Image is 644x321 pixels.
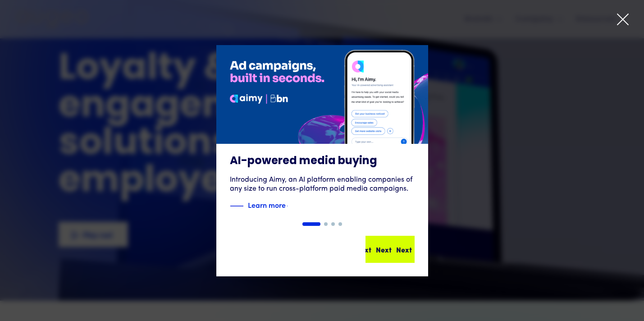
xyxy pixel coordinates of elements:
div: Next [396,244,412,255]
div: Introducing Aimy, an AI platform enabling companies of any size to run cross-platform paid media ... [230,175,415,193]
div: Show slide 3 of 4 [331,222,335,226]
strong: Learn more [248,200,286,210]
img: Blue decorative line [230,201,243,211]
a: AI-powered media buyingIntroducing Aimy, an AI platform enabling companies of any size to run cro... [216,45,428,222]
img: Blue text arrow [287,201,300,211]
div: Next [376,244,392,255]
h3: AI-powered media buying [230,155,415,168]
div: Show slide 4 of 4 [338,222,342,226]
div: Show slide 2 of 4 [324,222,328,226]
div: Show slide 1 of 4 [302,222,320,226]
a: NextNextNext [365,236,415,263]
